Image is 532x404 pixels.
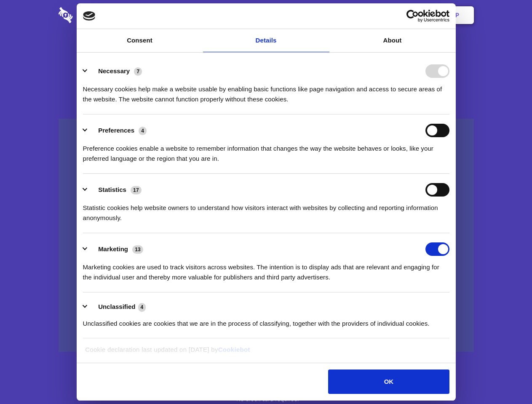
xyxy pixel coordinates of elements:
label: Statistics [98,186,126,193]
button: Necessary (7) [83,64,147,78]
button: Statistics (17) [83,183,147,197]
div: Cookie declaration last updated on [DATE] by [79,345,453,361]
span: 4 [138,303,146,311]
img: logo-wordmark-white-trans-d4663122ce5f474addd5e946df7df03e33cb6a1c49d2221995e7729f52c070b2.svg [59,7,131,23]
label: Necessary [98,67,130,74]
a: Cookiebot [218,346,250,353]
div: Marketing cookies are used to track visitors across websites. The intention is to display ads tha... [83,256,449,282]
label: Marketing [98,245,128,252]
a: Contact [342,2,380,28]
h4: Auto-redaction of sensitive data, encrypted data sharing and self-destructing private chats. Shar... [59,77,474,104]
span: 13 [132,245,143,254]
a: Wistia video thumbnail [59,119,474,352]
label: Preferences [98,127,134,134]
div: Preference cookies enable a website to remember information that changes the way the website beha... [83,137,449,164]
h1: Eliminate Slack Data Loss. [59,38,474,68]
div: Statistic cookies help website owners to understand how visitors interact with websites by collec... [83,197,449,223]
a: Pricing [247,2,284,28]
a: Usercentrics Cookiebot - opens in a new window [376,10,449,22]
span: 4 [139,127,147,135]
iframe: Drift Widget Chat Controller [490,362,522,394]
a: Details [203,29,329,52]
button: Marketing (13) [83,242,149,256]
img: logo [83,11,96,21]
a: Consent [77,29,203,52]
a: Login [382,2,419,28]
a: About [329,29,456,52]
span: 17 [131,186,142,194]
div: Unclassified cookies are cookies that we are in the process of classifying, together with the pro... [83,312,449,329]
span: 7 [134,67,142,76]
button: Preferences (4) [83,124,152,137]
button: OK [328,369,449,394]
div: Necessary cookies help make a website usable by enabling basic functions like page navigation and... [83,78,449,104]
button: Unclassified (4) [83,302,151,312]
